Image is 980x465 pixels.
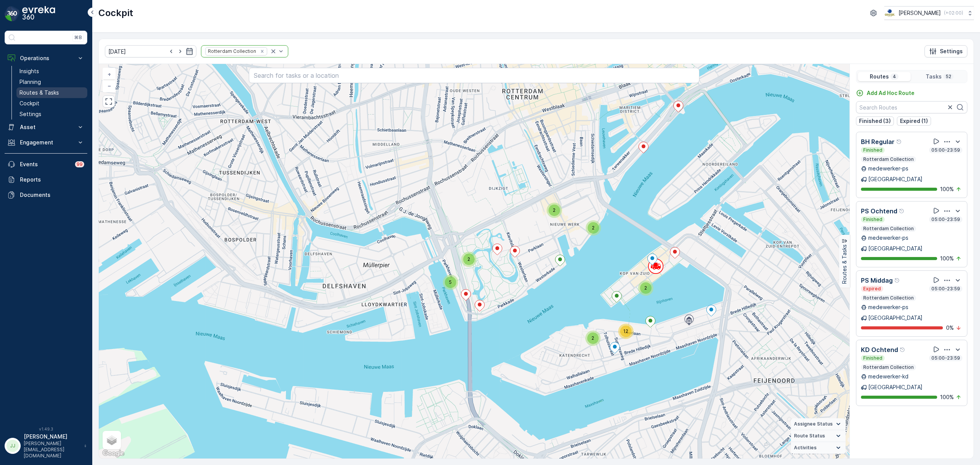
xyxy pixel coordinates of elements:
p: [PERSON_NAME][EMAIL_ADDRESS][DOMAIN_NAME] [24,440,80,459]
a: Planning [16,77,87,87]
button: JJ[PERSON_NAME][PERSON_NAME][EMAIL_ADDRESS][DOMAIN_NAME] [5,433,87,459]
span: 2 [591,335,594,341]
div: Help Tooltip Icon [899,208,905,214]
p: 05:00-23:59 [931,286,961,292]
span: + [108,71,111,77]
input: dd/mm/yyyy [105,45,196,57]
p: Routes & Tasks [20,89,59,97]
p: [GEOGRAPHIC_DATA] [868,383,923,391]
p: [GEOGRAPHIC_DATA] [868,245,923,252]
button: Expired (1) [897,116,931,126]
div: 2 [461,252,477,267]
p: [PERSON_NAME] [24,433,80,440]
p: BH Regular [861,137,895,146]
button: Operations [5,51,87,66]
span: 2 [644,285,647,291]
a: Cockpit [16,98,87,109]
span: Activities [794,445,817,451]
p: Rotterdam Collection [862,156,915,162]
p: 4 [892,74,897,80]
button: Settings [924,45,967,57]
div: 2 [586,220,601,236]
div: 2 [585,331,601,346]
p: PS Middag [861,276,893,285]
p: Reports [20,176,84,183]
div: Help Tooltip Icon [894,277,900,283]
summary: Assignee Status [791,418,846,430]
div: JJ [7,440,19,452]
p: Finished [862,355,883,361]
p: KD Ochtend [861,345,898,354]
p: Operations [20,54,72,62]
div: 2 [547,203,562,218]
p: Documents [20,191,84,199]
p: Expired (1) [900,117,928,125]
p: Add Ad Hoc Route [867,89,915,97]
p: Asset [20,123,72,131]
button: Engagement [5,135,87,150]
span: 5 [449,279,452,285]
img: Google [101,449,126,458]
div: Remove Rotterdam Collection [258,48,266,54]
img: basis-logo_rgb2x.png [884,9,895,17]
div: Help Tooltip Icon [896,139,902,145]
a: Layers [103,432,120,449]
p: Settings [940,47,963,55]
p: Tasks [926,73,942,80]
div: Rotterdam Collection [206,47,257,55]
p: 05:00-23:59 [931,355,961,361]
span: 2 [592,225,595,231]
p: [GEOGRAPHIC_DATA] [868,175,923,183]
p: Rotterdam Collection [862,226,915,232]
p: [PERSON_NAME] [898,9,941,17]
a: Reports [5,172,87,187]
a: Zoom In [103,69,115,80]
button: [PERSON_NAME](+02:00) [884,6,974,20]
img: logo_dark-DEwI_e13.png [22,6,55,21]
p: Rotterdam Collection [862,364,915,370]
summary: Route Status [791,430,846,442]
p: Routes & Tasks [841,245,848,284]
p: Events [20,160,70,168]
img: logo [5,6,20,21]
a: Zoom Out [103,80,115,92]
button: Finished (3) [856,116,894,126]
p: 05:00-23:59 [931,147,961,153]
div: 5 [443,275,458,290]
span: 12 [623,328,628,334]
p: 0 % [946,324,954,332]
p: 99 [77,161,83,167]
a: Open this area in Google Maps (opens a new window) [101,449,126,458]
p: Cockpit [20,100,39,107]
input: Search for tasks or a location [249,68,699,83]
span: − [108,82,111,89]
p: Rotterdam Collection [862,295,915,301]
p: Insights [20,67,39,75]
p: ⌘B [74,34,82,41]
p: 100 % [940,393,954,401]
p: Engagement [20,139,72,146]
p: Finished [862,216,883,223]
p: [GEOGRAPHIC_DATA] [868,314,923,322]
span: Assignee Status [794,421,833,427]
summary: Activities [791,442,846,454]
p: PS Ochtend [861,206,897,216]
p: 100 % [940,185,954,193]
p: Cockpit [98,7,133,19]
p: medewerker-ps [868,234,908,242]
p: Expired [862,286,882,292]
a: Insights [16,66,87,77]
div: 2 [638,280,653,296]
a: Documents [5,187,87,203]
button: Asset [5,120,87,135]
p: Finished (3) [859,117,891,125]
span: 2 [467,256,470,262]
span: Route Status [794,433,825,439]
p: Planning [20,78,41,86]
p: Routes [870,73,889,80]
p: 52 [945,74,952,80]
p: medewerker-ps [868,303,908,311]
a: Events99 [5,157,87,172]
p: ( +02:00 ) [944,10,963,16]
a: Settings [16,109,87,120]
